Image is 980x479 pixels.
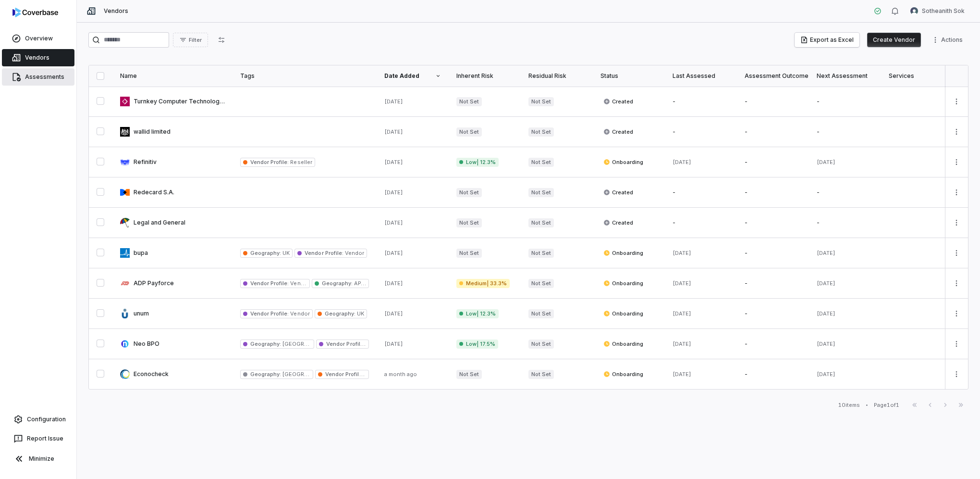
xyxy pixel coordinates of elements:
button: Filter [173,33,208,47]
span: [DATE] [673,250,691,256]
span: [DATE] [673,310,691,317]
span: Onboarding [603,279,643,287]
span: Not Set [528,218,554,227]
td: - [737,359,809,390]
div: • [866,402,868,408]
span: [DATE] [384,128,403,135]
span: Not Set [456,249,482,258]
td: - [665,117,737,147]
button: More actions [949,337,964,351]
span: [DATE] [384,250,403,256]
span: Reseller [289,159,312,165]
span: Not Set [456,127,482,137]
span: [DATE] [817,280,835,287]
td: - [737,329,809,359]
td: - [737,117,809,147]
a: Configuration [4,411,73,428]
td: - [737,268,809,299]
span: Low | 12.3% [456,309,499,318]
span: Vendors [104,7,128,15]
span: [DATE] [384,98,403,105]
div: Inherent Risk [456,72,513,80]
span: Not Set [528,279,554,288]
span: Created [603,189,633,196]
span: Vendor [289,280,309,287]
span: [DATE] [384,189,403,196]
td: - [665,87,737,117]
span: Onboarding [603,340,643,348]
td: - [665,208,737,238]
span: [GEOGRAPHIC_DATA] [281,340,339,347]
span: Geography : [325,310,355,317]
span: Not Set [528,127,554,137]
span: Created [603,219,633,227]
button: More actions [949,215,964,230]
div: Residual Risk [528,72,585,80]
div: Assessment Outcome [745,72,801,80]
button: More actions [949,125,964,139]
td: - [809,208,881,238]
button: More actions [949,367,964,381]
span: Not Set [528,249,554,258]
td: - [737,87,809,117]
span: Filter [189,37,202,44]
span: [DATE] [817,250,835,256]
span: Vendor [289,310,309,317]
button: Export as Excel [795,33,859,47]
span: Low | 12.3% [456,158,499,167]
button: Report Issue [4,430,73,447]
span: [DATE] [673,340,691,347]
button: More actions [949,246,964,260]
span: Not Set [456,188,482,197]
img: logo-D7KZi-bG.svg [12,8,58,17]
span: Medium | 33.3% [456,279,510,288]
span: [DATE] [384,280,403,287]
button: More actions [949,155,964,169]
div: Next Assessment [817,72,873,80]
div: Last Assessed [673,72,729,80]
button: Sotheanith Sok avatarSotheanith Sok [905,4,970,18]
span: UK [355,310,364,317]
span: Geography : [322,280,353,287]
div: Page 1 of 1 [874,402,899,409]
td: - [737,147,809,177]
span: Not Set [528,188,554,197]
span: UK [281,250,290,256]
span: Not Set [456,97,482,106]
td: - [809,177,881,208]
span: Vendor Profile : [305,250,343,256]
td: - [737,299,809,329]
div: Status [600,72,657,80]
span: [DATE] [817,159,835,165]
button: Create Vendor [867,33,921,47]
span: Low | 17.5% [456,340,498,349]
span: Created [603,98,633,105]
span: a month ago [384,371,417,378]
span: Geography : [250,250,281,256]
span: Vendor Profile : [326,340,365,347]
td: - [809,117,881,147]
span: [DATE] [817,310,835,317]
span: [DATE] [384,219,403,226]
span: Onboarding [603,370,643,378]
span: Created [603,128,633,136]
td: - [809,87,881,117]
span: Onboarding [603,310,643,317]
span: [DATE] [384,310,403,317]
td: - [737,177,809,208]
span: Not Set [528,340,554,349]
span: [DATE] [384,340,403,347]
span: Sotheanith Sok [922,7,965,15]
a: Vendors [2,49,74,66]
button: Minimize [4,449,73,468]
span: Onboarding [603,249,643,257]
button: More actions [949,185,964,200]
td: - [665,177,737,208]
span: APAC [353,280,368,287]
span: [GEOGRAPHIC_DATA] [281,371,339,378]
span: [DATE] [673,371,691,378]
span: Geography : [250,371,281,378]
button: More actions [929,33,968,47]
span: Not Set [528,370,554,379]
span: [DATE] [817,371,835,378]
